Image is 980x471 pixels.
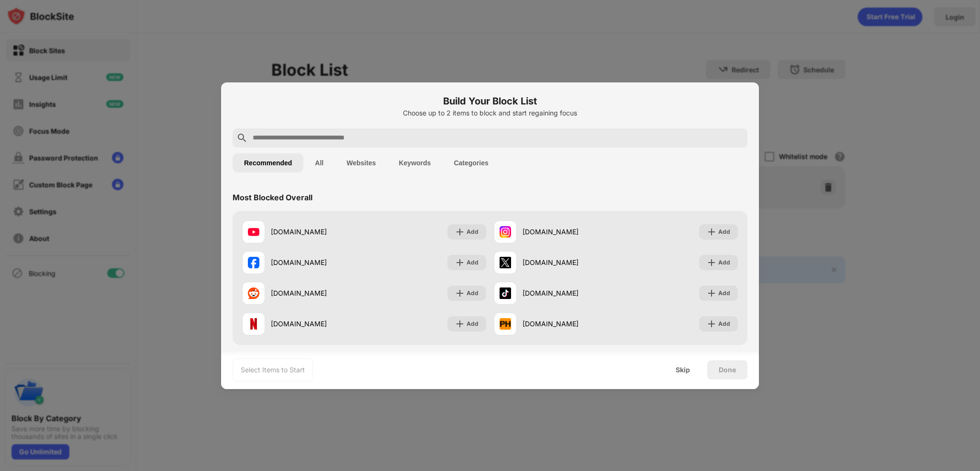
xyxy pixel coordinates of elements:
img: favicons [500,257,511,268]
img: favicons [248,226,259,238]
div: [DOMAIN_NAME] [523,257,616,267]
div: Add [718,258,730,267]
div: [DOMAIN_NAME] [271,257,364,267]
div: Add [718,288,730,298]
img: favicons [500,318,511,330]
div: Add [718,319,730,329]
img: favicons [248,257,259,268]
img: favicons [500,226,511,238]
div: Select Items to Start [241,365,305,375]
img: favicons [500,287,511,299]
div: Done [719,366,736,374]
div: [DOMAIN_NAME] [523,227,616,237]
div: [DOMAIN_NAME] [271,227,364,237]
button: Recommended [233,153,303,172]
img: search.svg [236,132,248,144]
div: [DOMAIN_NAME] [523,288,616,298]
div: Add [467,319,479,329]
div: Add [467,288,479,298]
div: [DOMAIN_NAME] [523,319,616,329]
div: [DOMAIN_NAME] [271,288,364,298]
button: Categories [442,153,500,172]
div: Add [467,258,479,267]
div: Most Blocked Overall [233,193,312,202]
div: Add [718,227,730,237]
h6: Build Your Block List [233,94,747,108]
button: All [303,153,335,172]
div: Choose up to 2 items to block and start regaining focus [233,109,747,117]
button: Keywords [387,153,442,172]
button: Websites [335,153,387,172]
div: [DOMAIN_NAME] [271,319,364,329]
img: favicons [248,318,259,330]
img: favicons [248,287,259,299]
div: Add [467,227,479,237]
div: Skip [676,366,690,374]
